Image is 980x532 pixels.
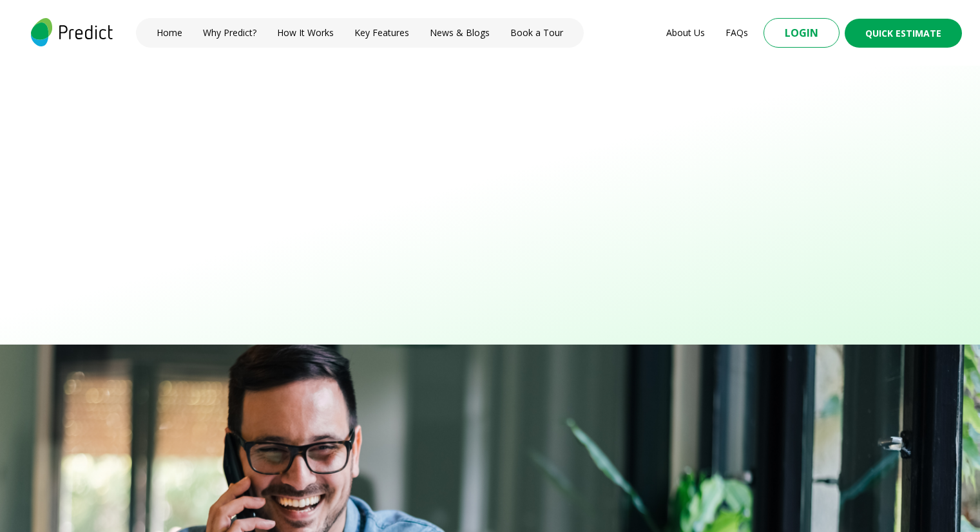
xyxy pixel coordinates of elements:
[28,18,115,46] img: logo
[277,26,334,39] a: How It Works
[510,26,563,39] a: Book a Tour
[157,26,182,39] a: Home
[764,18,840,48] button: Login
[725,26,748,39] a: FAQs
[430,26,490,39] a: News & Blogs
[845,19,962,48] button: Quick Estimate
[354,26,409,39] a: Key Features
[203,26,256,39] a: Why Predict?
[666,26,705,39] a: About Us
